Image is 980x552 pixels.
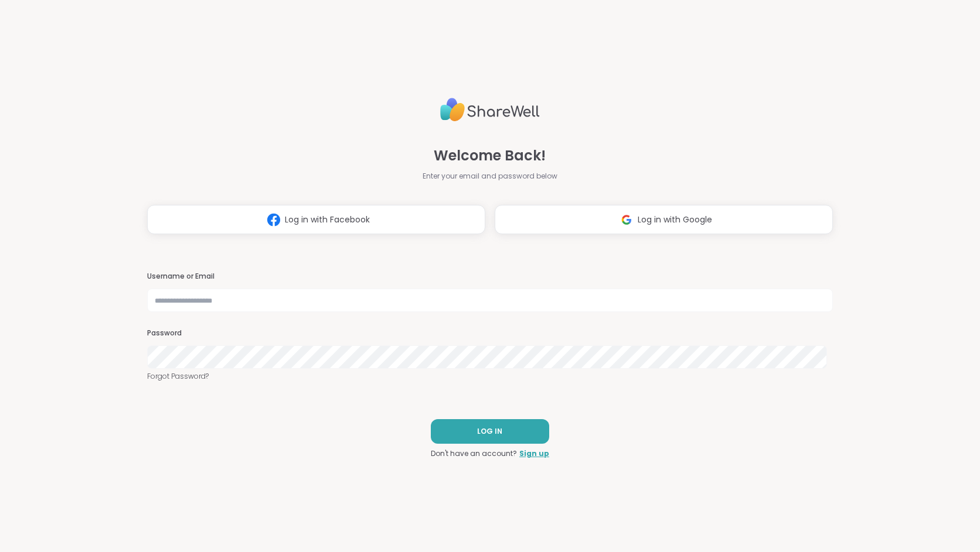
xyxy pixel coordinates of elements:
[434,145,546,166] span: Welcome Back!
[147,328,833,338] h3: Password
[147,205,485,234] button: Log in with Facebook
[519,448,549,459] a: Sign up
[147,371,833,382] a: Forgot Password?
[423,171,557,181] span: Enter your email and password below
[147,272,833,282] h3: Username or Email
[263,209,285,231] img: ShareWell Logomark
[615,209,638,231] img: ShareWell Logomark
[431,419,549,444] button: LOG IN
[431,448,517,459] span: Don't have an account?
[477,426,502,437] span: LOG IN
[495,205,833,234] button: Log in with Google
[440,93,540,126] img: ShareWell Logo
[638,214,712,226] span: Log in with Google
[285,214,370,226] span: Log in with Facebook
